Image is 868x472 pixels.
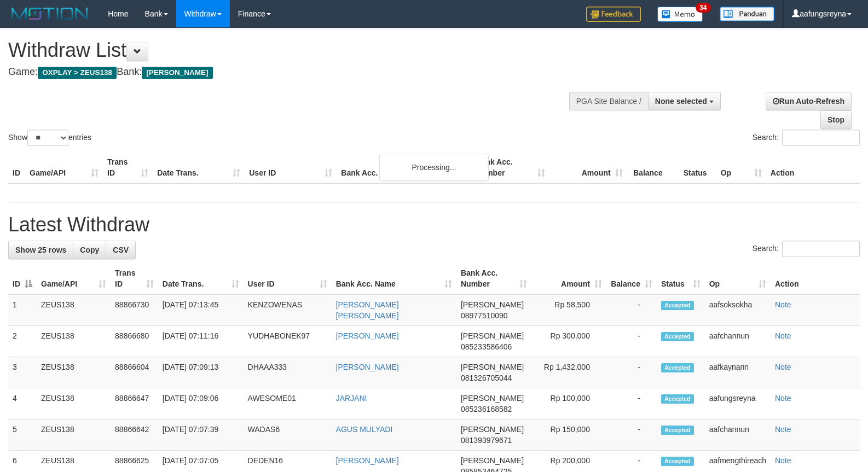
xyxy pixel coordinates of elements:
th: Action [766,152,860,183]
td: aafkaynarin [705,357,771,388]
h4: Game: Bank: [8,67,568,78]
th: Status: activate to sort column ascending [657,263,705,294]
span: Copy 085233586406 to clipboard [461,342,512,351]
td: [DATE] 07:09:13 [158,357,244,388]
span: Copy 08977510090 to clipboard [461,311,508,320]
select: Showentries [27,130,68,146]
button: None selected [648,92,721,110]
td: aafsoksokha [705,294,771,326]
th: Status [679,152,716,183]
td: Rp 300,000 [531,326,606,357]
a: [PERSON_NAME] [336,456,399,465]
span: [PERSON_NAME] [461,331,524,340]
a: [PERSON_NAME] [336,331,399,340]
td: WADAS6 [244,419,332,451]
img: Button%20Memo.svg [657,7,703,22]
img: MOTION_logo.png [8,5,91,22]
th: User ID: activate to sort column ascending [244,263,332,294]
td: Rp 150,000 [531,419,606,451]
span: Copy [80,246,99,254]
span: [PERSON_NAME] [461,300,524,309]
img: panduan.png [720,7,774,21]
span: Copy 081326705044 to clipboard [461,374,512,382]
td: ZEUS138 [37,326,111,357]
td: Rp 100,000 [531,388,606,419]
a: [PERSON_NAME] [PERSON_NAME] [336,300,399,320]
div: Processing... [379,154,489,181]
td: ZEUS138 [37,388,111,419]
span: Copy 085236168582 to clipboard [461,405,512,413]
span: Accepted [661,363,694,372]
td: - [606,357,657,388]
span: Accepted [661,301,694,310]
td: 88866680 [111,326,158,357]
a: Note [775,394,791,403]
a: JARJANI [336,394,367,403]
a: Note [775,363,791,371]
td: 4 [8,388,37,419]
a: Stop [820,110,852,129]
th: Date Trans.: activate to sort column ascending [158,263,244,294]
th: Amount [549,152,627,183]
td: - [606,294,657,326]
a: Note [775,456,791,465]
td: - [606,388,657,419]
h1: Latest Withdraw [8,214,860,236]
span: [PERSON_NAME] [142,67,212,79]
td: 88866604 [111,357,158,388]
td: [DATE] 07:09:06 [158,388,244,419]
a: Show 25 rows [8,241,73,259]
th: Bank Acc. Number [471,152,549,183]
span: Accepted [661,394,694,404]
span: Copy 081393979671 to clipboard [461,436,512,445]
th: ID: activate to sort column descending [8,263,37,294]
td: 88866647 [111,388,158,419]
th: Bank Acc. Name: activate to sort column ascending [332,263,456,294]
span: OXPLAY > ZEUS138 [38,67,117,79]
td: 3 [8,357,37,388]
span: Accepted [661,457,694,466]
img: Feedback.jpg [586,7,641,22]
span: [PERSON_NAME] [461,425,524,434]
th: Balance [627,152,679,183]
label: Show entries [8,130,91,146]
td: DHAAA333 [244,357,332,388]
a: CSV [106,241,136,259]
span: [PERSON_NAME] [461,394,524,403]
td: YUDHABONEK97 [244,326,332,357]
td: ZEUS138 [37,357,111,388]
a: Run Auto-Refresh [766,92,852,110]
span: [PERSON_NAME] [461,456,524,465]
span: Accepted [661,332,694,341]
td: ZEUS138 [37,294,111,326]
td: [DATE] 07:11:16 [158,326,244,357]
th: Trans ID: activate to sort column ascending [111,263,158,294]
td: 1 [8,294,37,326]
td: Rp 1,432,000 [531,357,606,388]
a: Note [775,300,791,309]
th: Bank Acc. Name [337,152,471,183]
td: aafchannun [705,326,771,357]
td: [DATE] 07:07:39 [158,419,244,451]
th: Trans ID [103,152,153,183]
a: Note [775,425,791,434]
td: aafchannun [705,419,771,451]
a: [PERSON_NAME] [336,363,399,371]
span: CSV [113,246,129,254]
th: Op [716,152,766,183]
label: Search: [753,241,860,257]
th: Game/API [25,152,103,183]
td: Rp 58,500 [531,294,606,326]
span: None selected [655,97,707,106]
td: aafungsreyna [705,388,771,419]
td: KENZOWENAS [244,294,332,326]
span: Accepted [661,426,694,435]
td: - [606,419,657,451]
label: Search: [753,130,860,146]
td: 5 [8,419,37,451]
th: Bank Acc. Number: activate to sort column ascending [456,263,531,294]
input: Search: [782,130,860,146]
a: Copy [73,241,106,259]
th: Action [771,263,860,294]
th: ID [8,152,25,183]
